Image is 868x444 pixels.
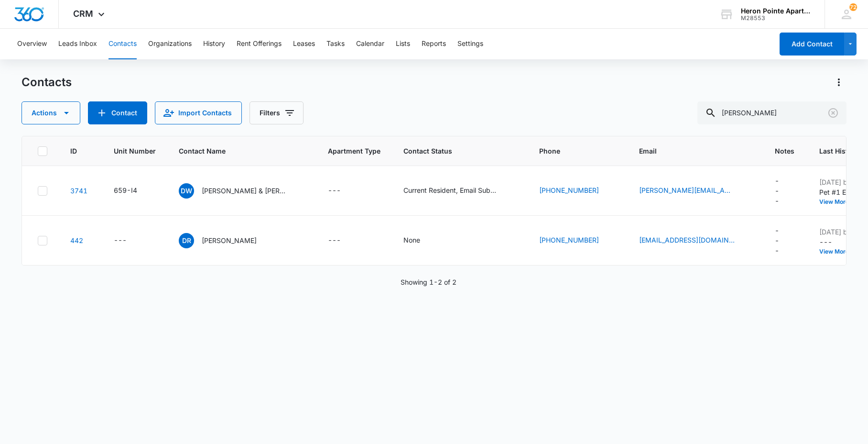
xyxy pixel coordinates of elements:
button: Settings [457,29,483,59]
div: account id [741,15,811,22]
div: Contact Status - Current Resident, Email Subscriber - Select to Edit Field [403,185,516,197]
button: Actions [22,101,80,124]
button: Clear [825,105,841,121]
button: Import Contacts [155,101,242,124]
a: [PHONE_NUMBER] [539,185,599,195]
a: [PERSON_NAME][EMAIL_ADDRESS][PERSON_NAME][DOMAIN_NAME] [639,185,735,195]
div: --- [775,176,779,206]
input: Search Contacts [697,101,846,124]
div: None [403,235,420,245]
p: [PERSON_NAME] & [PERSON_NAME] [202,186,288,196]
div: Unit Number - - Select to Edit Field [114,235,144,246]
span: CRM [73,9,93,19]
button: Tasks [326,29,345,59]
div: Contact Name - Dominique Wright & Robert Wright - Select to Edit Field [179,183,305,199]
span: ID [70,146,77,156]
button: Lists [396,29,410,59]
a: [EMAIL_ADDRESS][DOMAIN_NAME] [639,235,735,245]
div: Phone - (951) 201-3419 - Select to Edit Field [539,185,616,197]
div: Unit Number - 659-I4 - Select to Edit Field [114,185,154,197]
button: Organizations [148,29,192,59]
div: Apartment Type - - Select to Edit Field [328,235,358,246]
a: Navigate to contact details page for Dominique Wright & Robert Wright [70,187,87,195]
span: Email [639,146,738,156]
div: Email - dominiquerodriguez196@gmail.com - Select to Edit Field [639,235,752,246]
span: 72 [849,3,857,11]
button: Calendar [356,29,384,59]
div: --- [114,235,127,246]
span: DR [179,233,194,248]
p: [PERSON_NAME] [202,235,257,245]
button: Contacts [108,29,137,59]
h1: Contacts [22,75,72,89]
div: Apartment Type - - Select to Edit Field [328,185,358,197]
a: Navigate to contact details page for Dominique Rodriguez [70,236,83,244]
div: Contact Name - Dominique Rodriguez - Select to Edit Field [179,233,274,248]
a: [PHONE_NUMBER] [539,235,599,245]
span: Contact Name [179,146,291,156]
button: Filters [250,101,304,124]
div: notifications count [849,3,857,11]
div: Email - rhodes.dominique@gmail.com - Select to Edit Field [639,185,752,197]
div: 659-I4 [114,185,137,195]
span: Phone [539,146,602,156]
button: History [203,29,225,59]
div: account name [741,7,811,15]
div: --- [328,185,341,197]
button: Actions [831,75,846,90]
div: --- [775,225,779,255]
button: Leads Inbox [58,29,97,59]
span: DW [179,183,194,199]
button: View More [819,199,856,205]
button: Add Contact [88,101,147,124]
button: Overview [17,29,47,59]
button: Reports [422,29,446,59]
div: Notes - - Select to Edit Field [775,225,796,255]
div: Current Resident, Email Subscriber [403,185,499,195]
p: Showing 1-2 of 2 [401,277,456,287]
div: --- [328,235,341,246]
div: Notes - - Select to Edit Field [775,176,796,206]
span: Contact Status [403,146,502,156]
span: Notes [775,146,796,156]
span: Unit Number [114,146,156,156]
button: Add Contact [780,33,844,55]
div: Contact Status - None - Select to Edit Field [403,235,437,246]
button: Rent Offerings [237,29,282,59]
button: View More [819,249,856,255]
div: Phone - (720) 273-2531 - Select to Edit Field [539,235,616,246]
button: Leases [293,29,315,59]
span: Apartment Type [328,146,380,156]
